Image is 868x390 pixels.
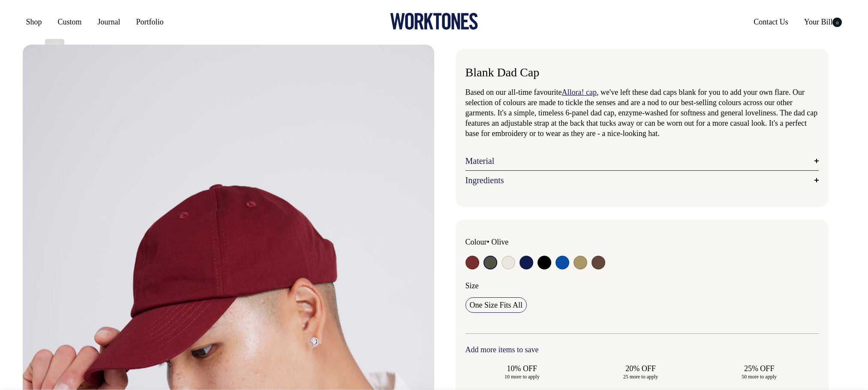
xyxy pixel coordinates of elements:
[707,374,812,380] span: 50 more to apply
[703,361,816,383] input: 25% OFF 50 more to apply
[750,14,792,30] a: Contact Us
[94,14,124,30] a: Journal
[45,39,64,69] img: washed-khaki
[832,18,842,27] span: 0
[466,361,579,383] input: 10% OFF 10 more to apply
[707,363,812,374] span: 25% OFF
[470,363,575,374] span: 10% OFF
[470,300,523,310] span: One Size Fits All
[584,361,697,383] input: 20% OFF 25 more to apply
[588,374,693,380] span: 25 more to apply
[466,156,819,166] a: Material
[588,363,693,374] span: 20% OFF
[54,14,85,30] a: Custom
[466,297,527,313] input: One Size Fits All
[801,14,846,30] a: Your Bill0
[470,374,575,380] span: 10 more to apply
[23,14,45,30] a: Shop
[133,14,167,30] a: Portfolio
[466,175,819,185] a: Ingredients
